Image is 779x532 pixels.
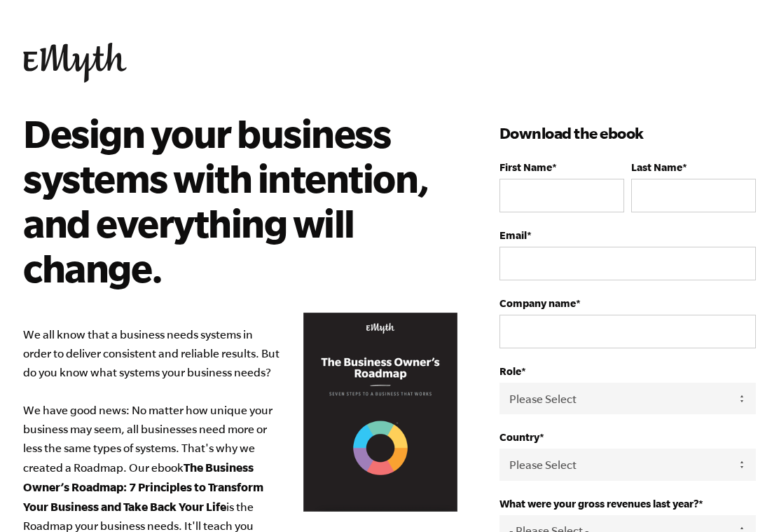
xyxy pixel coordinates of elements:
[499,122,756,144] h3: Download the ebook
[23,461,263,513] b: The Business Owner’s Roadmap: 7 Principles to Transform Your Business and Take Back Your Life
[499,297,576,309] span: Company name
[499,229,527,241] span: Email
[631,161,682,173] span: Last Name
[303,313,457,512] img: Business Owners Roadmap Cover
[709,465,779,532] iframe: Chat Widget
[499,161,552,173] span: First Name
[499,498,698,510] span: What were your gross revenues last year?
[499,431,539,443] span: Country
[499,365,521,377] span: Role
[23,43,127,83] img: EMyth
[23,111,437,290] h2: Design your business systems with intention, and everything will change.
